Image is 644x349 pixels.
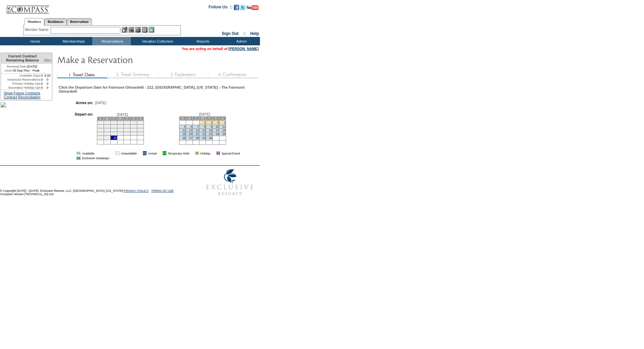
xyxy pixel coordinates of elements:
a: 12 [182,129,185,132]
a: 13 [189,129,192,132]
a: 25 [222,132,226,136]
td: Secondary Holiday Opt: [1,86,41,90]
td: M [186,116,193,120]
td: 1 [97,121,104,124]
span: [DATE] [117,113,128,117]
td: T [193,116,199,120]
a: Help [250,31,259,36]
td: M [104,117,110,120]
td: 4 [117,121,124,124]
a: Follow us on Twitter [240,7,246,11]
td: Reports [183,37,221,45]
a: 28 [196,136,199,140]
a: 19 [182,132,185,136]
div: Click the Departure Date for Fairmont Ghirardelli - 212, [GEOGRAPHIC_DATA], [US_STATE] - The Fair... [59,85,258,93]
td: 30 Day Plus - Peak [1,69,43,74]
td: 20 [130,128,137,132]
td: F [130,117,137,120]
img: Make Reservation [57,53,191,66]
td: S [219,116,226,120]
span: You are acting on behalf of: [182,47,259,51]
td: 01 [195,151,199,155]
a: 20 [189,132,192,136]
td: Primary Holiday Opt: [1,82,41,86]
img: View [128,27,134,33]
img: Shot-16-047.jpg [1,102,6,107]
a: 5 [184,125,186,128]
a: 30 [209,136,212,140]
td: 01 [143,151,147,155]
td: 23 [104,132,110,135]
td: T [206,116,213,120]
img: Exclusive Resorts [200,166,260,199]
a: Residences [44,18,67,25]
a: 17 [216,129,219,132]
td: 01 [76,151,80,155]
a: TERMS OF USE [151,189,174,192]
img: b_edit.gif [122,27,127,33]
td: 22 [97,132,104,135]
td: 0 [41,74,43,78]
td: S [97,117,104,120]
td: 7 [137,121,144,124]
a: Sign Out [222,31,238,36]
img: Impersonate [135,27,141,33]
a: Members [24,18,45,26]
td: Memberships [54,37,92,45]
img: step2_state1.gif [107,71,158,78]
td: T [110,117,117,120]
td: 0 [43,86,52,90]
td: 3 [110,121,117,124]
td: 6.00 [43,74,52,78]
a: 23 [209,132,212,136]
td: Holiday [200,151,210,155]
a: 10 [216,125,219,128]
td: Arrive on: [62,101,93,105]
img: step1_state2.gif [57,71,107,78]
a: 4 [224,121,226,124]
a: 2 [211,121,212,124]
a: 11 [222,125,226,128]
td: 12 [124,124,130,128]
td: 2 [104,121,110,124]
span: Renewal Date: [7,64,27,69]
td: 18 [117,128,124,132]
td: 29 [97,135,104,140]
span: :: [243,31,246,36]
td: 14 [137,124,144,128]
a: 16 [209,129,212,132]
img: i.gif [138,151,142,155]
td: 0 [41,86,43,90]
a: 1 [204,121,206,124]
td: 9 [104,124,110,128]
a: PRIVACY POLICY [124,189,149,192]
td: 01 [115,151,119,155]
td: Exclusive Getaways [82,157,109,160]
a: 15 [202,129,206,132]
td: 16 [104,128,110,132]
td: 6 [130,121,137,124]
td: 10 [110,124,117,128]
span: Disc. [44,58,52,62]
td: Temporary Hold [168,151,189,155]
td: 13 [130,124,137,128]
td: W [199,116,206,120]
td: 27 [130,132,137,135]
a: 7 [197,125,199,128]
td: [DATE] [1,64,43,69]
a: 22 [202,132,206,136]
td: W [117,117,124,120]
td: Follow Us :: [209,4,232,12]
td: Available Days: [1,74,41,78]
td: 8 [97,124,104,128]
span: [DATE] [95,101,106,105]
img: i.gif [212,151,215,155]
a: Contract Reconciliation [4,95,41,99]
img: Subscribe to our YouTube Channel [247,5,259,10]
td: Reservations [92,37,131,45]
a: 8 [204,125,206,128]
td: 25 [117,132,124,135]
span: Level: [4,69,13,73]
td: 19 [124,128,130,132]
td: 0 [41,78,43,82]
